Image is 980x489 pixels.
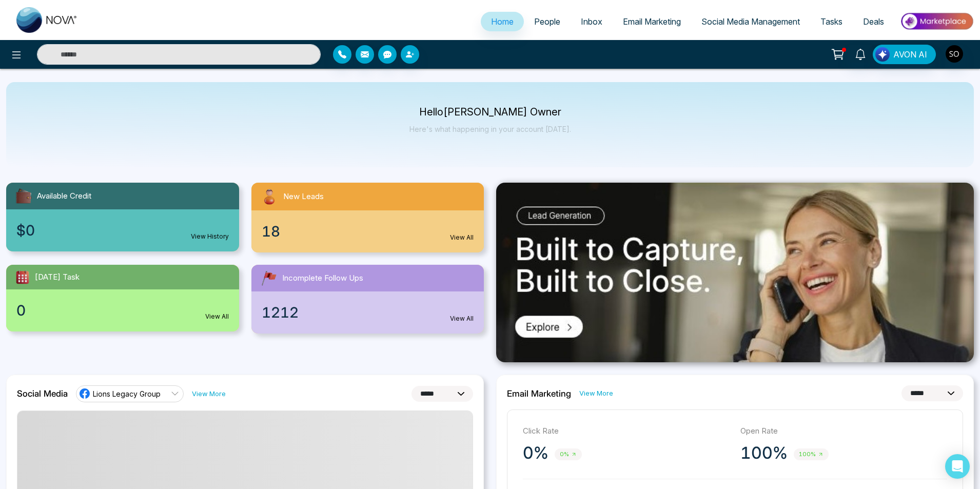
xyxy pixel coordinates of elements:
[191,232,229,241] a: View History
[853,12,894,31] a: Deals
[450,314,474,323] a: View All
[260,187,279,206] img: newLeads.svg
[283,191,324,203] span: New Leads
[409,125,571,133] p: Here's what happening in your account [DATE].
[17,388,68,399] h2: Social Media
[35,271,80,283] span: [DATE] Task
[863,16,884,27] span: Deals
[875,47,890,62] img: Lead Flow
[205,312,229,321] a: View All
[192,389,226,399] a: View More
[701,16,800,27] span: Social Media Management
[16,300,26,321] span: 0
[740,425,948,437] p: Open Rate
[899,10,974,33] img: Market-place.gif
[810,12,853,31] a: Tasks
[245,265,491,334] a: Incomplete Follow Ups1212View All
[282,272,363,284] span: Incomplete Follow Ups
[579,388,613,398] a: View More
[523,425,730,437] p: Click Rate
[409,108,571,116] p: Hello [PERSON_NAME] Owner
[945,454,970,479] div: Open Intercom Messenger
[245,183,491,252] a: New Leads18View All
[794,448,829,460] span: 100%
[946,45,963,63] img: User Avatar
[37,190,91,202] span: Available Credit
[14,187,33,205] img: availableCredit.svg
[262,302,299,323] span: 1212
[93,389,161,399] span: Lions Legacy Group
[260,269,278,287] img: followUps.svg
[507,388,571,399] h2: Email Marketing
[623,16,681,27] span: Email Marketing
[450,233,474,242] a: View All
[873,45,936,64] button: AVON AI
[691,12,810,31] a: Social Media Management
[14,269,31,285] img: todayTask.svg
[613,12,691,31] a: Email Marketing
[571,12,613,31] a: Inbox
[534,16,560,27] span: People
[524,12,571,31] a: People
[555,448,582,460] span: 0%
[16,220,35,241] span: $0
[523,443,548,463] p: 0%
[16,7,78,33] img: Nova CRM Logo
[262,221,280,242] span: 18
[893,48,927,61] span: AVON AI
[496,183,974,362] img: .
[481,12,524,31] a: Home
[491,16,514,27] span: Home
[740,443,788,463] p: 100%
[581,16,602,27] span: Inbox
[820,16,842,27] span: Tasks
